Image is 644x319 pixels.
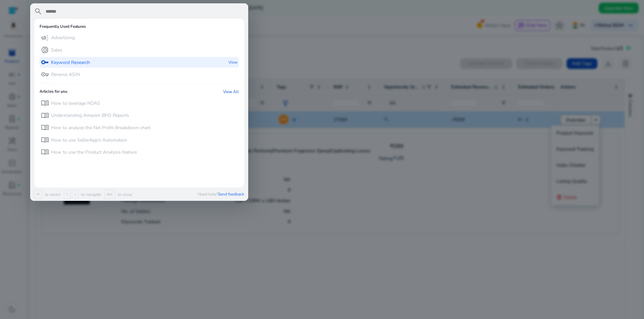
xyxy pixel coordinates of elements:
[40,89,67,94] h6: Articles for you
[41,70,49,78] span: vpn_key
[40,24,86,29] h6: Frequently Used Features
[41,58,49,66] span: key
[51,59,90,66] p: Keyword Research
[104,189,115,199] span: esc
[223,89,239,94] a: View All
[41,99,49,107] span: menu_book
[41,136,49,144] span: menu_book
[218,191,244,197] span: Send feedback
[41,111,49,119] span: menu_book
[51,34,75,41] p: Advertising
[80,192,101,197] p: to navigate
[51,47,62,54] p: Sales
[41,46,49,54] span: donut_small
[228,57,237,68] p: View
[34,189,42,199] span: ↵
[51,125,151,131] p: How to analyze the Net Profit Breakdown chart
[44,192,60,197] p: to select
[41,124,49,132] span: menu_book
[41,34,49,42] span: campaign
[116,192,132,197] p: to close
[51,71,80,78] p: Reverse ASIN
[51,149,137,156] p: How to use the Product Analysis feature
[198,191,244,197] p: Need help?
[51,112,129,119] p: Understanding Amazon BPO Reports
[41,148,49,156] span: menu_book
[51,137,127,144] p: How to use SellerApp’s Automation
[51,100,100,107] p: How to leverage ROAS
[34,7,42,15] span: search
[72,189,78,199] span: ↓
[64,189,70,199] span: ↑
